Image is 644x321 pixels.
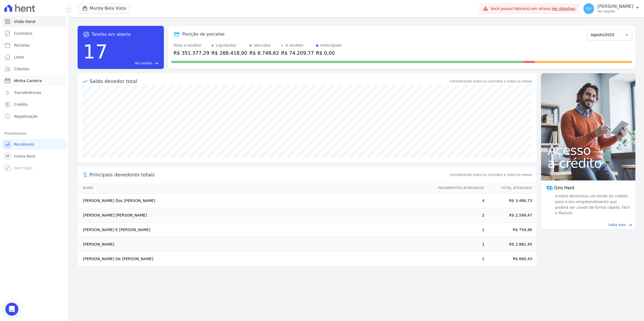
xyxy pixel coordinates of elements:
[14,54,24,60] span: Lotes
[2,40,67,51] a: Parcelas
[597,9,633,13] p: Ver opções
[154,61,158,65] span: east
[78,208,433,223] td: [PERSON_NAME] [PERSON_NAME]
[450,79,532,84] div: Considerando todos os contratos e todos os meses
[2,151,67,162] a: Conta Hent
[485,194,536,208] td: R$ 3.486,73
[2,75,67,86] a: Minha Carteira
[14,153,35,159] span: Conta Hent
[14,31,32,36] span: Contratos
[14,78,42,83] span: Minha Carteira
[433,223,485,237] td: 1
[92,31,131,38] span: Tarefas em aberto
[579,1,644,16] button: SV [PERSON_NAME] Ver opções
[4,130,64,137] div: Plataformas
[14,66,29,72] span: Clientes
[78,252,433,266] td: [PERSON_NAME] De [PERSON_NAME]
[2,111,67,122] a: Negativação
[89,171,449,178] span: Principais devedores totais
[433,252,485,266] td: 1
[2,87,67,98] a: Transferências
[83,38,108,66] div: 17
[78,223,433,237] td: [PERSON_NAME] E [PERSON_NAME]
[2,28,67,39] a: Contratos
[78,237,433,252] td: [PERSON_NAME]
[2,139,67,150] a: Recebíveis
[174,49,209,57] div: R$ 351.377,29
[89,78,449,85] div: Saldo devedor total
[597,4,633,9] p: [PERSON_NAME]
[554,193,630,216] span: A Hent determina um limite de crédito para o seu empreendimento que poderá ser usado de forma ráp...
[78,183,433,194] th: Nome
[5,303,18,316] div: Open Intercom Messenger
[433,183,485,194] th: Pagamentos Atrasados
[14,142,34,147] span: Recebíveis
[316,49,342,57] div: R$ 0,00
[485,183,536,194] th: Total Atrasado
[485,223,536,237] td: R$ 758,86
[110,61,158,66] a: Ver tarefas east
[450,172,532,177] span: Considerando todos os contratos e todos os meses
[433,208,485,223] td: 2
[174,43,209,48] div: Total a receber
[78,194,433,208] td: [PERSON_NAME] Dos [PERSON_NAME]
[608,222,626,227] span: Saiba mais
[485,208,536,223] td: R$ 2.599,47
[490,6,575,12] span: Você possui fatura(s) em atraso.
[14,114,38,119] span: Negativação
[285,43,304,48] div: A receber
[250,49,279,57] div: R$ 8.748,62
[212,49,247,57] div: R$ 268.418,90
[216,43,236,48] div: Liquidados
[548,144,629,157] span: Acesso
[2,64,67,74] a: Clientes
[281,49,314,57] div: R$ 74.209,77
[2,99,67,110] a: Crédito
[586,7,591,11] span: SV
[433,194,485,208] td: 4
[78,3,131,13] button: Munte Bela Vista
[2,52,67,62] a: Lotes
[485,237,536,252] td: R$ 2.881,45
[552,6,576,11] a: Ver detalhes
[254,43,271,48] div: Vencidos
[14,43,30,48] span: Parcelas
[135,61,152,66] span: Ver tarefas
[554,185,574,191] span: Giro Hent
[548,157,629,170] span: a crédito
[433,237,485,252] td: 1
[485,252,536,266] td: R$ 660,43
[14,19,36,24] span: Visão Geral
[182,31,225,37] div: Posição de parcelas
[544,222,632,227] a: Saiba mais east
[2,16,67,27] a: Visão Geral
[320,43,342,48] div: Antecipado
[14,90,41,95] span: Transferências
[14,102,28,107] span: Crédito
[628,223,632,227] span: east
[83,31,89,38] span: task_alt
